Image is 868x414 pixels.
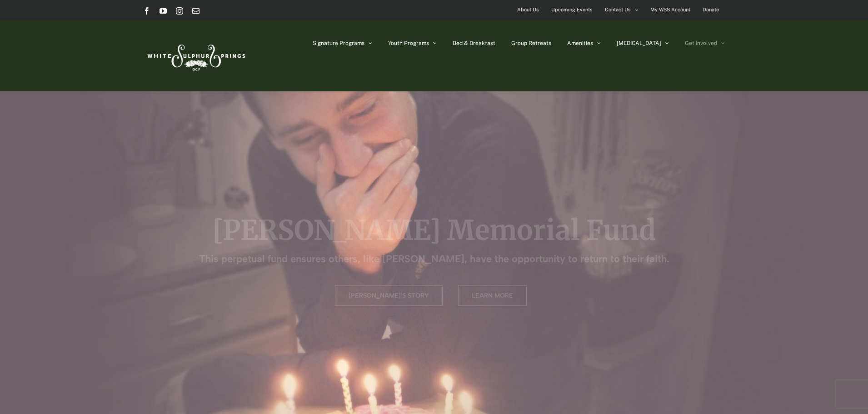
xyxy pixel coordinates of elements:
[335,285,443,306] a: [PERSON_NAME]'s Story
[313,20,725,66] nav: Main Menu
[143,35,248,77] img: White Sulphur Springs Logo
[517,3,539,16] span: About Us
[472,292,513,299] span: Learn More
[605,3,631,16] span: Contact Us
[453,20,495,66] a: Bed & Breakfast
[388,40,429,46] span: Youth Programs
[567,40,593,46] span: Amenities
[511,40,551,46] span: Group Retreats
[567,20,601,66] a: Amenities
[143,7,150,15] a: Facebook
[212,214,656,247] h2: [PERSON_NAME] Memorial Fund
[458,285,527,306] a: Learn More
[551,3,593,16] span: Upcoming Events
[617,20,669,66] a: [MEDICAL_DATA]
[388,20,437,66] a: Youth Programs
[160,7,167,15] a: YouTube
[199,253,669,265] h3: This perpetual fund ensures others, like [PERSON_NAME], have the opportunity to return to their f...
[685,40,717,46] span: Get Involved
[650,3,690,16] span: My WSS Account
[176,7,183,15] a: Instagram
[313,40,364,46] span: Signature Programs
[313,20,372,66] a: Signature Programs
[511,20,551,66] a: Group Retreats
[453,40,495,46] span: Bed & Breakfast
[685,20,725,66] a: Get Involved
[617,40,661,46] span: [MEDICAL_DATA]
[192,7,200,15] a: Email
[349,292,429,299] span: [PERSON_NAME]'s Story
[703,3,719,16] span: Donate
